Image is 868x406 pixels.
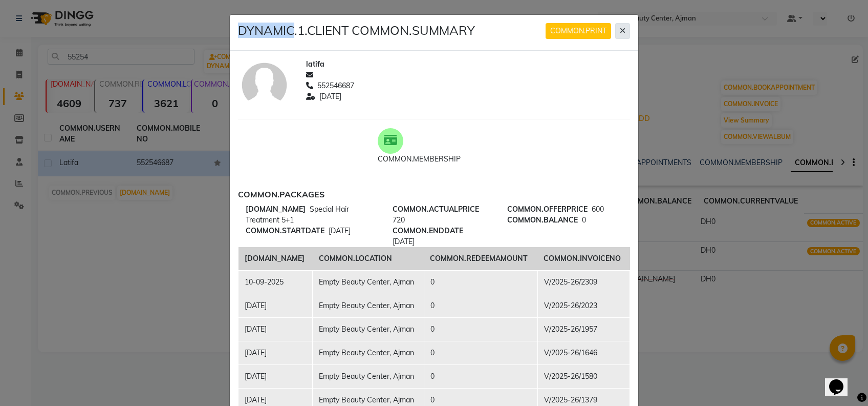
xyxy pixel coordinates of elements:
[238,317,313,341] td: [DATE]
[246,226,324,236] span: COMMON.STARTDATE
[238,294,313,317] td: [DATE]
[537,247,630,271] th: COMMON.INVOICENO
[393,237,415,246] span: [DATE]
[313,270,424,294] td: Empty Beauty Center, Ajman
[537,364,630,388] td: V/2025-26/1580
[546,23,611,39] button: COMMON.PRINT
[313,247,424,271] th: COMMON.LOCATION
[393,215,405,225] span: 720
[507,215,578,226] span: COMMON.BALANCE
[238,190,630,199] h6: COMMON.PACKAGES
[424,270,537,294] td: 0
[317,80,354,91] span: 552546687
[313,294,424,317] td: Empty Beauty Center, Ajman
[537,317,630,341] td: V/2025-26/1957
[424,317,537,341] td: 0
[306,59,324,70] span: latifa
[329,226,351,235] span: [DATE]
[582,215,586,225] span: 0
[378,154,490,165] span: COMMON.MEMBERSHIP
[825,365,858,396] iframe: chat widget
[393,204,479,215] span: COMMON.ACTUALPRICE
[313,341,424,364] td: Empty Beauty Center, Ajman
[537,341,630,364] td: V/2025-26/1646
[319,91,341,102] span: [DATE]
[238,341,313,364] td: [DATE]
[238,247,313,271] th: [DOMAIN_NAME]
[238,364,313,388] td: [DATE]
[424,364,537,388] td: 0
[507,204,588,215] span: COMMON.OFFERPRICE
[238,23,475,38] h4: DYNAMIC.1.CLIENT COMMON.SUMMARY
[537,294,630,317] td: V/2025-26/2023
[313,364,424,388] td: Empty Beauty Center, Ajman
[424,247,537,271] th: COMMON.REDEEMAMOUNT
[313,317,424,341] td: Empty Beauty Center, Ajman
[592,205,604,214] span: 600
[424,341,537,364] td: 0
[424,294,537,317] td: 0
[393,226,463,236] span: COMMON.ENDDATE
[238,270,313,294] td: 10-09-2025
[246,205,349,225] span: Special Hair Treatment 5+1
[537,270,630,294] td: V/2025-26/2309
[246,204,306,215] span: [DOMAIN_NAME]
